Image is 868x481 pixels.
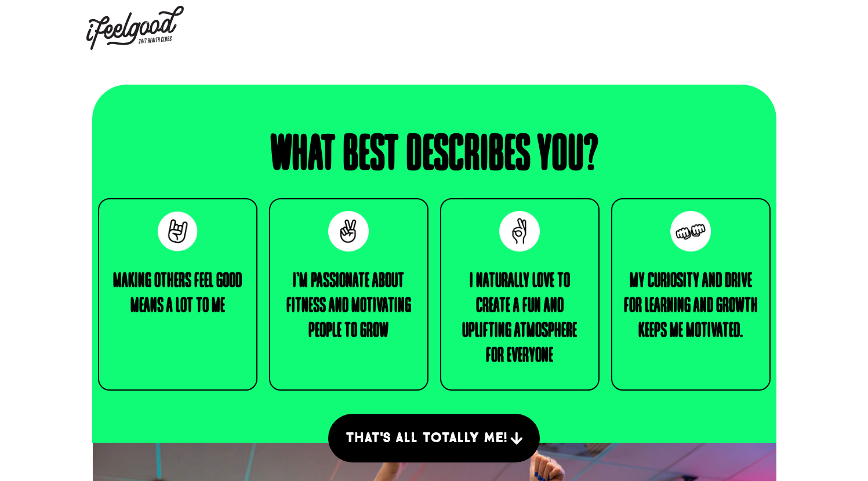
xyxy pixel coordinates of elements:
[624,269,758,344] h3: My curiosity and drive for learning and growth keeps me motivated.
[271,131,598,181] h2: What best describes you?
[328,414,540,462] a: That's All totally me!
[453,269,587,369] h3: I naturally love to create a fun and uplifting atmosphere for everyone
[111,269,245,319] h3: Making others feel good means a lot to me
[282,269,416,344] h3: I'm passionate about fitness and motivating people to grow
[346,431,507,445] span: That's All totally me!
